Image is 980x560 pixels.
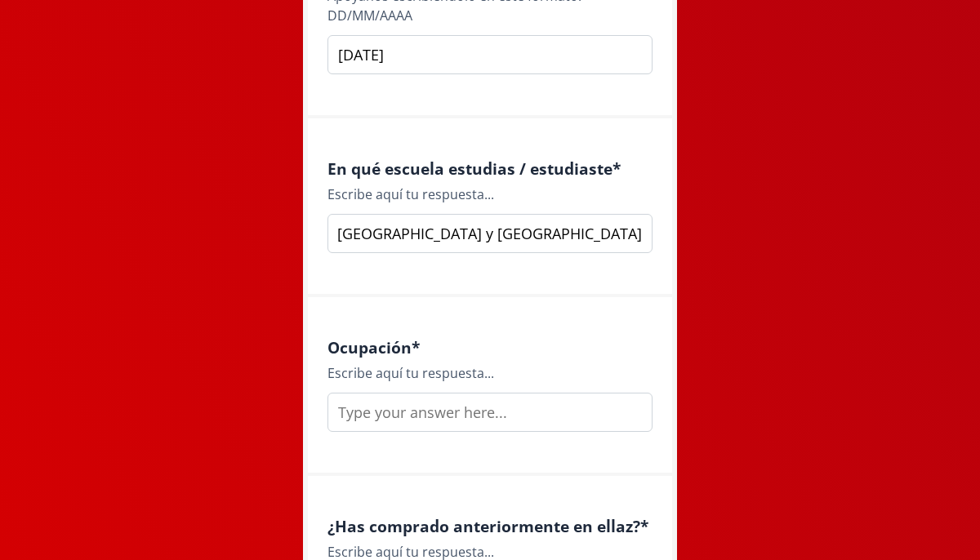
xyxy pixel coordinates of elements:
[327,184,653,204] div: Escribe aquí tu respuesta...
[327,35,653,74] input: Type your answer here...
[327,393,653,432] input: Type your answer here...
[327,517,653,536] h4: ¿Has comprado anteriormente en ellaz? *
[327,214,653,253] input: Type your answer here...
[327,338,653,357] h4: Ocupación *
[327,159,653,178] h4: En qué escuela estudias / estudiaste *
[327,363,653,383] div: Escribe aquí tu respuesta...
